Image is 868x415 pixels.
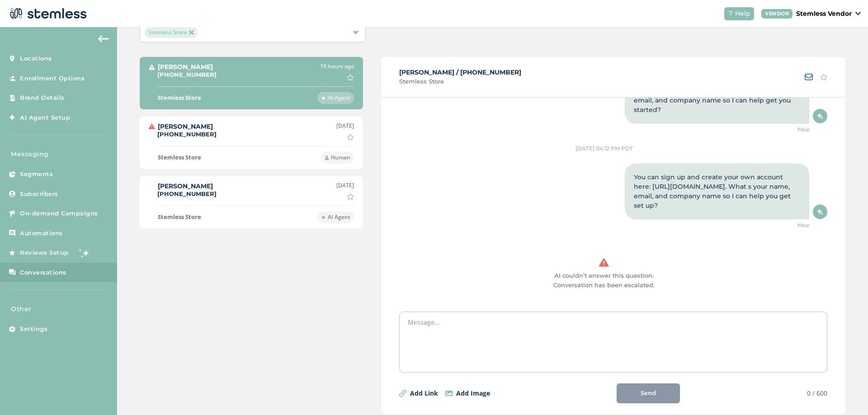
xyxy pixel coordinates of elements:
[157,131,217,138] label: [PHONE_NUMBER]
[797,221,809,229] span: Moe
[634,77,791,114] span: You can sign up and create your own account here: [URL][DOMAIN_NAME]. What s your name, email, an...
[576,145,633,153] label: [DATE] 04:12 PM PDT
[158,64,217,70] label: [PERSON_NAME]
[634,173,791,210] span: You can sign up and create your own account here: [URL][DOMAIN_NAME]. What s your name, email, an...
[813,109,827,124] img: AI Icon
[735,9,750,19] span: Help
[796,9,852,19] p: Stemless Vendor
[331,154,350,162] span: Human
[20,209,98,218] span: On-demand Campaigns
[399,77,521,86] span: Stemless Store
[320,62,354,70] label: 19 hours ago
[20,74,85,83] span: Enrollment Options
[149,64,155,70] img: Alert Icon
[158,123,217,130] label: [PERSON_NAME]
[20,229,63,238] span: Automations
[75,244,94,262] img: glitter-stars-b7820f95.gif
[399,68,521,86] div: [PERSON_NAME] / [PHONE_NUMBER]
[728,11,733,16] img: icon-help-white-03924b79.svg
[20,93,65,103] span: Brand Details
[145,27,197,38] span: Stemless Store
[813,205,827,219] img: AI Icon
[456,388,490,398] label: Add Image
[157,71,217,78] label: [PHONE_NUMBER]
[149,124,155,130] img: Alert Icon
[807,388,827,398] span: 0 / 600
[20,268,66,277] span: Conversations
[20,190,58,199] span: Subscribers
[98,35,109,42] img: icon-arrow-back-accent-c549486e.svg
[158,213,201,222] label: Stemless Store
[158,93,201,103] label: Stemless Store
[797,126,809,134] span: Moe
[7,5,87,23] img: logo-dark-0685b13c.svg
[20,325,47,334] span: Settings
[823,372,868,415] iframe: Chat Widget
[328,213,350,221] span: AI Agent
[189,30,193,35] img: icon-close-accent-8a337256.svg
[328,94,350,102] span: AI Agent
[20,170,53,179] span: Segments
[336,182,354,190] label: [DATE]
[157,190,217,197] label: [PHONE_NUMBER]
[553,272,655,289] span: AI couldn’t answer this question. Conversation has been escalated.
[158,153,201,162] label: Stemless Store
[410,388,438,398] label: Add Link
[761,9,793,19] div: VENDOR
[399,390,406,397] img: icon-link-1edcda58.svg
[336,122,354,130] label: [DATE]
[20,248,69,257] span: Reviews Setup
[20,113,70,122] span: AI Agent Setup
[20,54,52,63] span: Locations
[445,391,453,396] img: icon-image-06eb6275.svg
[855,12,861,15] img: icon_down-arrow-small-66adaf34.svg
[158,183,217,189] label: [PERSON_NAME]
[599,258,609,267] img: Alert Icon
